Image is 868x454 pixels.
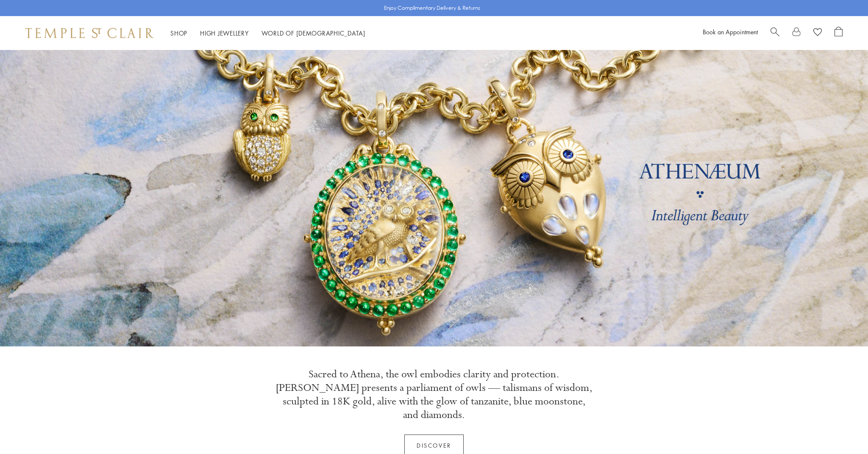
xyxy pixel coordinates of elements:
a: ShopShop [170,29,187,37]
a: High JewelleryHigh Jewellery [200,29,249,37]
iframe: Gorgias live chat messenger [826,414,860,446]
img: Temple St. Clair [25,28,153,38]
a: View Wishlist [813,27,822,39]
a: Search [771,27,779,39]
a: World of [DEMOGRAPHIC_DATA]World of [DEMOGRAPHIC_DATA] [262,29,365,37]
p: Enjoy Complimentary Delivery & Returns [384,4,480,12]
a: Open Shopping Bag [835,27,843,39]
p: Sacred to Athena, the owl embodies clarity and protection. [PERSON_NAME] presents a parliament of... [275,368,593,422]
nav: Main navigation [170,28,365,39]
a: Book an Appointment [703,28,758,36]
